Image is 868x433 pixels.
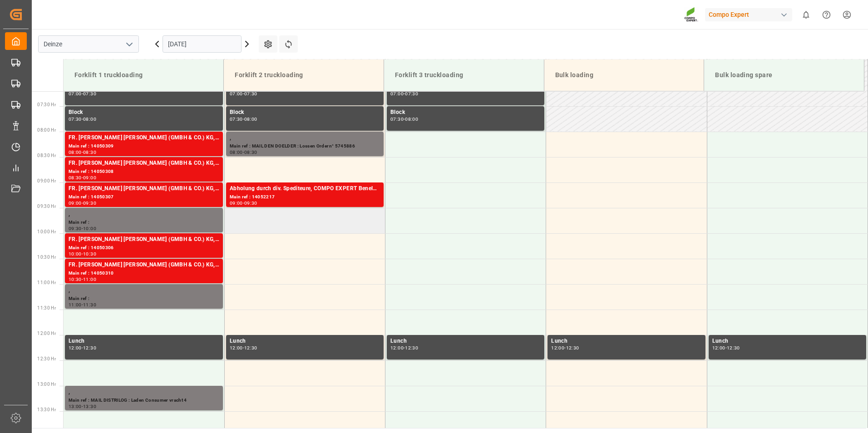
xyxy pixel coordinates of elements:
[69,159,219,168] div: FR. [PERSON_NAME] [PERSON_NAME] (GMBH & CO.) KG, COMPO EXPERT Benelux N.V.
[725,346,727,350] div: -
[69,404,82,408] div: 13:00
[230,184,380,193] div: Abholung durch div. Spediteure, COMPO EXPERT Benelux N.V.
[405,346,418,350] div: 12:30
[69,295,219,303] div: Main ref :
[244,346,257,350] div: 12:30
[69,277,82,281] div: 10:30
[230,133,380,143] div: ,
[69,286,219,295] div: ,
[69,270,219,277] div: Main ref : 14050310
[37,356,56,361] span: 12:30 Hr
[69,219,219,226] div: Main ref :
[38,35,139,53] input: Type to search/select
[230,108,380,117] div: Block
[243,346,244,350] div: -
[69,235,219,244] div: FR. [PERSON_NAME] [PERSON_NAME] (GMBH & CO.) KG, COMPO EXPERT Benelux N.V.
[69,244,219,252] div: Main ref : 14050306
[390,117,404,121] div: 07:30
[37,407,56,412] span: 13:30 Hr
[37,128,56,133] span: 08:00 Hr
[82,201,83,205] div: -
[796,5,816,25] button: show 0 new notifications
[230,117,243,121] div: 07:30
[230,201,243,205] div: 09:00
[230,150,243,154] div: 08:00
[404,92,405,96] div: -
[71,67,216,84] div: Forklift 1 truckloading
[705,8,792,21] div: Compo Expert
[230,337,380,346] div: Lunch
[230,193,380,201] div: Main ref : 14052217
[712,346,725,350] div: 12:00
[69,193,219,201] div: Main ref : 14050307
[711,67,857,84] div: Bulk loading spare
[69,252,82,256] div: 10:00
[243,150,244,154] div: -
[69,143,219,150] div: Main ref : 14050309
[83,117,96,121] div: 08:00
[69,226,82,231] div: 09:30
[712,337,863,346] div: Lunch
[69,150,82,154] div: 08:00
[82,303,83,307] div: -
[82,226,83,231] div: -
[390,92,404,96] div: 07:00
[82,252,83,256] div: -
[244,92,257,96] div: 07:30
[37,153,56,158] span: 08:30 Hr
[69,346,82,350] div: 12:00
[83,303,96,307] div: 11:30
[391,67,537,84] div: Forklift 3 truckloading
[37,204,56,209] span: 09:30 Hr
[69,176,82,180] div: 08:30
[69,337,219,346] div: Lunch
[69,210,219,219] div: ,
[390,108,541,117] div: Block
[230,143,380,150] div: Main ref : MAIL DEN DOELDER : Lossen Ordern° 5745886
[230,346,243,350] div: 12:00
[551,346,564,350] div: 12:00
[69,92,82,96] div: 07:00
[37,331,56,336] span: 12:00 Hr
[69,133,219,143] div: FR. [PERSON_NAME] [PERSON_NAME] (GMBH & CO.) KG, COMPO EXPERT Benelux N.V.
[230,92,243,96] div: 07:00
[727,346,740,350] div: 12:30
[69,168,219,176] div: Main ref : 14050308
[551,337,701,346] div: Lunch
[83,252,96,256] div: 10:30
[69,303,82,307] div: 11:00
[82,176,83,180] div: -
[83,176,96,180] div: 09:00
[404,117,405,121] div: -
[69,388,219,397] div: ,
[684,7,699,23] img: Screenshot%202023-09-29%20at%2010.02.21.png_1712312052.png
[231,67,376,84] div: Forklift 2 truckloading
[83,201,96,205] div: 09:30
[705,6,796,23] button: Compo Expert
[122,37,136,51] button: open menu
[405,92,418,96] div: 07:30
[82,117,83,121] div: -
[405,117,418,121] div: 08:00
[244,150,257,154] div: 08:30
[83,277,96,281] div: 11:00
[37,382,56,387] span: 13:00 Hr
[243,92,244,96] div: -
[83,150,96,154] div: 08:30
[83,92,96,96] div: 07:30
[37,255,56,260] span: 10:30 Hr
[69,201,82,205] div: 09:00
[37,102,56,107] span: 07:30 Hr
[243,117,244,121] div: -
[82,346,83,350] div: -
[390,337,541,346] div: Lunch
[244,201,257,205] div: 09:30
[83,226,96,231] div: 10:00
[552,67,697,84] div: Bulk loading
[816,5,837,25] button: Help Center
[83,346,96,350] div: 12:30
[566,346,579,350] div: 12:30
[69,184,219,193] div: FR. [PERSON_NAME] [PERSON_NAME] (GMBH & CO.) KG, COMPO EXPERT Benelux N.V.
[390,346,404,350] div: 12:00
[82,404,83,408] div: -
